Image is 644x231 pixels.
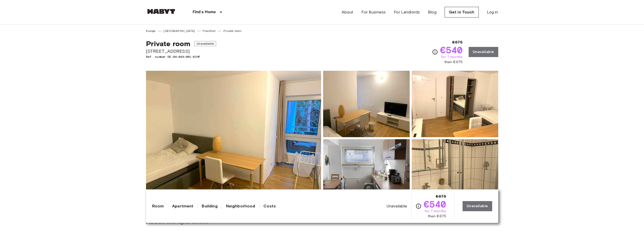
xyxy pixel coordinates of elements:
a: Private room [223,29,241,33]
a: Costs [263,203,276,209]
a: About [342,9,354,15]
img: Marketing picture of unit DE-04-049-001-01HF [146,71,321,206]
span: for 7 months [425,209,446,214]
span: Unavailable [387,203,407,209]
span: [STREET_ADDRESS] [146,48,216,55]
span: €540 [440,45,463,55]
img: Picture of unit DE-04-049-001-01HF [323,71,410,137]
svg: Check cost overview for full price breakdown. Please note that discounts apply to new joiners onl... [416,203,422,209]
span: €675 [452,39,463,45]
a: For Business [361,9,386,15]
img: Picture of unit DE-04-049-001-01HF [323,139,410,206]
img: Habyt [146,9,176,14]
span: €675 [436,193,446,200]
span: for 7 months [441,55,463,60]
svg: Check cost overview for full price breakdown. Please note that discounts apply to new joiners onl... [432,49,438,55]
img: Picture of unit DE-04-049-001-01HF [412,139,498,206]
p: Find a Home [193,9,216,15]
a: Frankfurt [203,29,216,33]
a: Neighborhood [226,203,255,209]
a: Apartment [172,203,193,209]
a: Log in [487,9,498,15]
a: For Landlords [394,9,420,15]
span: then €675 [428,214,446,219]
a: Blog [428,9,437,15]
a: [GEOGRAPHIC_DATA] [163,29,195,33]
a: Get in Touch [445,7,479,17]
span: then €675 [444,60,463,65]
a: Room [152,203,164,209]
span: Ref. number DE-04-049-001-01HF [146,55,216,59]
span: Unavailable [194,41,216,46]
img: Picture of unit DE-04-049-001-01HF [412,71,498,137]
a: Europe [146,29,156,33]
span: €540 [424,200,446,209]
a: Building [202,203,217,209]
span: Private room [146,39,191,48]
